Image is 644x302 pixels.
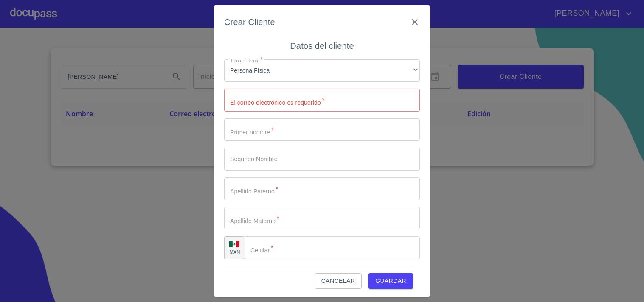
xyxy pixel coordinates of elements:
[315,273,362,289] button: Cancelar
[375,276,406,286] span: Guardar
[290,39,354,53] h6: Datos del cliente
[224,15,275,29] h6: Crear Cliente
[224,59,420,82] div: Persona Física
[368,273,413,289] button: Guardar
[229,241,239,247] img: R93DlvwvvjP9fbrDwZeCRYBHk45OWMq+AAOlFVsxT89f82nwPLnD58IP7+ANJEaWYhP0Tx8kkA0WlQMPQsAAgwAOmBj20AXj6...
[229,249,240,255] p: MXN
[321,276,355,286] span: Cancelar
